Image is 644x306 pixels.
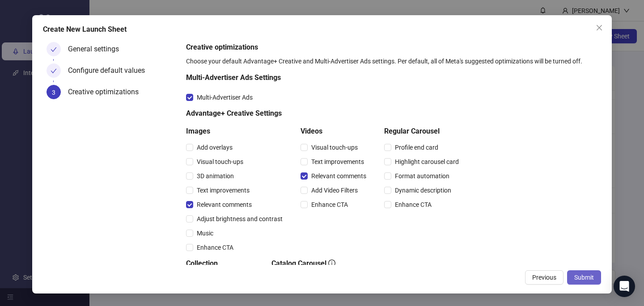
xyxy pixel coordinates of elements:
span: Previous [532,274,556,281]
h5: Multi-Advertiser Ads Settings [186,72,462,83]
div: Creative optimizations [68,85,146,99]
button: Previous [525,270,563,285]
span: Format automation [391,171,453,181]
h5: Creative optimizations [186,42,597,53]
div: Choose your default Advantage+ Creative and Multi-Advertiser Ads settings. Per default, all of Me... [186,56,597,66]
span: Submit [574,274,594,281]
span: 3 [52,89,55,96]
span: Add Video Filters [308,185,361,195]
span: Highlight carousel card [391,157,462,167]
span: Multi-Advertiser Ads [193,92,256,102]
button: Submit [567,270,601,285]
span: Text improvements [193,185,253,195]
span: Dynamic description [391,185,455,195]
h5: Videos [301,126,370,137]
span: Adjust brightness and contrast [193,214,286,224]
h5: Collection [186,258,257,269]
span: Relevant comments [193,200,255,210]
div: Open Intercom Messenger [614,276,635,297]
span: Relevant comments [308,171,370,181]
span: Profile end card [391,143,442,152]
span: Enhance CTA [391,200,435,210]
span: Visual touch-ups [193,157,247,167]
span: Text improvements [308,157,368,167]
button: Close [592,21,606,35]
div: Create New Launch Sheet [43,24,601,35]
span: Enhance CTA [308,200,352,210]
h5: Images [186,126,286,137]
h5: Regular Carousel [384,126,462,137]
span: info-circle [328,260,335,267]
h5: Catalog Carousel [271,258,377,269]
span: close [596,24,603,31]
span: Visual touch-ups [308,143,361,152]
span: Enhance CTA [193,243,237,252]
span: 3D animation [193,171,237,181]
span: check [51,68,57,74]
div: Configure default values [68,63,152,78]
h5: Advantage+ Creative Settings [186,108,462,119]
span: Add overlays [193,143,236,152]
div: General settings [68,42,126,56]
span: Music [193,228,217,238]
span: check [51,46,57,53]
